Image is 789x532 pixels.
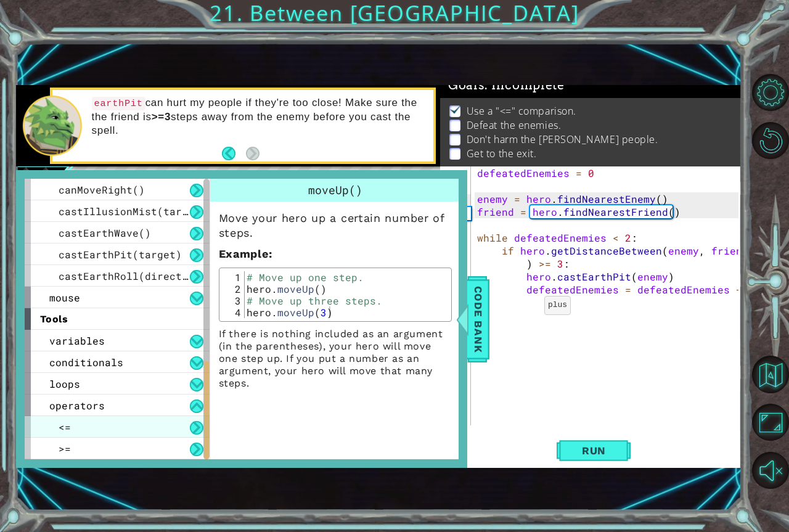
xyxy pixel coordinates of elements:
[59,183,145,196] span: canMoveRight()
[49,291,80,304] span: mouse
[443,168,471,181] div: 1
[92,97,145,110] code: earthPit
[443,272,471,285] div: 8
[59,226,151,239] span: castEarthWave()
[752,122,789,159] button: Restart Level
[223,295,245,306] div: 3
[443,233,471,246] div: 6
[152,111,171,123] strong: >=3
[49,377,80,390] span: loops
[222,147,246,160] button: Back
[443,220,471,233] div: 5
[25,308,210,330] div: tools
[443,246,471,272] div: 7
[468,282,488,357] span: Code Bank
[752,452,789,489] button: Unmute
[753,351,789,399] a: Back to Map
[92,96,425,137] p: can hurt my people if they're too close! Make sure the the friend is steps away from the enemy be...
[59,420,71,433] span: <=
[59,205,206,218] span: castIllusionMist(target)
[59,442,71,455] span: >=
[449,104,462,114] img: Check mark for checkbox
[59,269,206,282] span: castEarthRoll(direction)
[443,207,471,220] div: 4
[548,300,567,309] code: plus
[467,104,576,118] p: Use a "<=" comparison.
[308,182,362,197] span: moveUp()
[223,271,245,283] div: 1
[752,74,789,111] button: Level Options
[484,78,564,92] span: : Incomplete
[219,247,272,260] strong: :
[219,328,452,390] p: If there is nothing included as an argument (in the parentheses), your hero will move one step up...
[223,283,245,295] div: 2
[752,404,789,441] button: Maximize Browser
[557,436,631,466] button: Shift+Enter: Run current code.
[40,313,68,325] span: tools
[59,248,182,261] span: castEarthPit(target)
[443,194,471,207] div: 3
[49,399,105,412] span: operators
[752,356,789,393] button: Back to Map
[223,306,245,318] div: 4
[246,147,260,160] button: Next
[219,247,269,260] span: Example
[467,147,537,160] p: Get to the exit.
[448,78,565,93] span: Goals
[49,356,123,369] span: conditionals
[467,118,561,132] p: Defeat the enemies.
[49,334,105,347] span: variables
[219,211,452,240] p: Move your hero up a certain number of steps.
[210,179,460,202] div: moveUp()
[570,444,618,457] span: Run
[467,133,658,146] p: Don't harm the [PERSON_NAME] people.
[443,181,471,194] div: 2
